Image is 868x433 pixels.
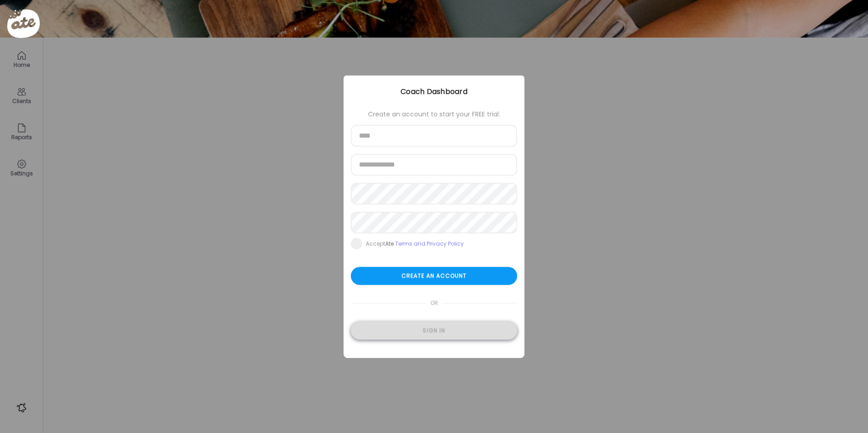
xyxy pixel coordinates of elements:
b: Ate [385,240,394,248]
div: Sign in [351,322,517,340]
div: Accept [366,240,464,248]
span: or [427,294,442,312]
div: Create an account to start your FREE trial: [351,111,517,118]
div: Coach Dashboard [344,86,524,97]
div: Create an account [351,267,517,285]
a: Terms and Privacy Policy [395,240,464,248]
